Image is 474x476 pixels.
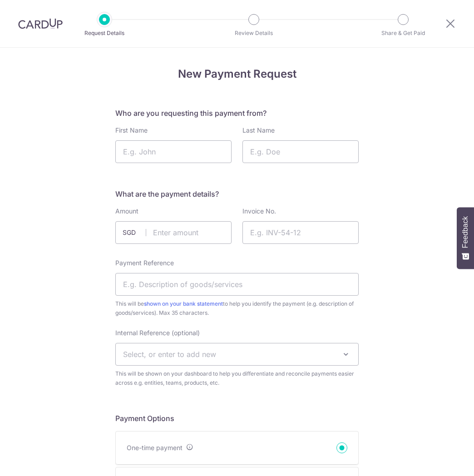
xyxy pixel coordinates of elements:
label: Last Name [242,126,275,135]
h5: Payment Options [115,413,359,424]
span: SGD [123,228,146,237]
input: Enter amount [115,221,232,244]
p: Request Details [71,29,138,38]
h4: New Payment Request [115,66,359,82]
label: Payment Reference [115,258,174,268]
span: One-time payment [127,444,183,451]
p: Review Details [220,29,287,38]
h5: What are the payment details? [115,188,359,199]
img: CardUp [18,18,63,29]
input: E.g. INV-54-12 [242,221,359,244]
label: Amount [115,207,138,216]
h5: Who are you requesting this payment from? [115,108,359,119]
button: Feedback - Show survey [457,207,474,269]
label: First Name [115,126,148,135]
span: Feedback [461,216,469,248]
label: Invoice No. [242,207,276,216]
span: This will be shown on your dashboard to help you differentiate and reconcile payments easier acro... [115,369,359,387]
label: Internal Reference (optional) [115,328,200,337]
input: E.g. Doe [242,140,359,163]
a: shown on your bank statement [144,300,223,307]
iframe: Opens a widget where you can find more information [416,449,465,471]
p: Share & Get Paid [370,29,437,38]
span: This will be to help you identify the payment (e.g. description of goods/services). Max 35 charac... [115,299,359,317]
input: E.g. Description of goods/services [115,273,359,296]
input: E.g. John [115,140,232,163]
span: Select, or enter to add new [123,350,216,359]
